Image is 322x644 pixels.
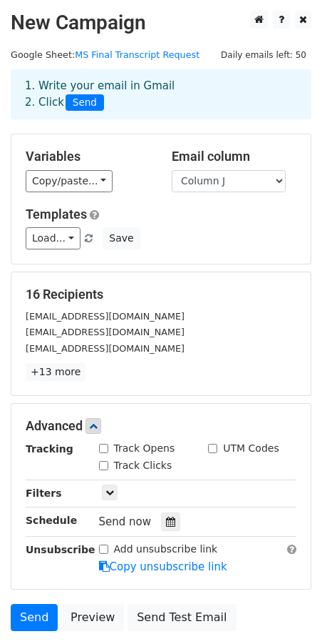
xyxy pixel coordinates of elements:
label: UTM Codes [223,441,279,456]
a: Send [11,604,58,631]
a: MS Final Transcript Request [75,49,199,60]
label: Track Opens [114,441,175,456]
label: Add unsubscribe link [114,542,218,557]
span: Daily emails left: 50 [216,47,311,63]
span: Send now [99,515,152,528]
strong: Tracking [26,443,73,455]
button: Save [103,227,140,249]
small: [EMAIL_ADDRESS][DOMAIN_NAME] [26,311,185,322]
label: Track Clicks [114,458,172,473]
a: Copy unsubscribe link [99,560,227,573]
h5: Email column [172,149,296,164]
div: 1. Write your email in Gmail 2. Click [14,78,308,111]
h5: 16 Recipients [26,287,296,302]
h2: New Campaign [11,11,311,35]
a: Copy/paste... [26,170,113,192]
a: Send Test Email [128,604,236,631]
strong: Unsubscribe [26,544,95,555]
a: Preview [61,604,124,631]
strong: Filters [26,487,62,499]
small: [EMAIL_ADDRESS][DOMAIN_NAME] [26,343,185,354]
iframe: Chat Widget [251,575,322,644]
a: +13 more [26,363,85,381]
strong: Schedule [26,515,77,526]
a: Templates [26,207,87,222]
small: Google Sheet: [11,49,199,60]
small: [EMAIL_ADDRESS][DOMAIN_NAME] [26,327,185,337]
h5: Advanced [26,418,296,434]
h5: Variables [26,149,150,164]
span: Send [66,94,104,112]
a: Load... [26,227,80,249]
a: Daily emails left: 50 [216,49,311,60]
